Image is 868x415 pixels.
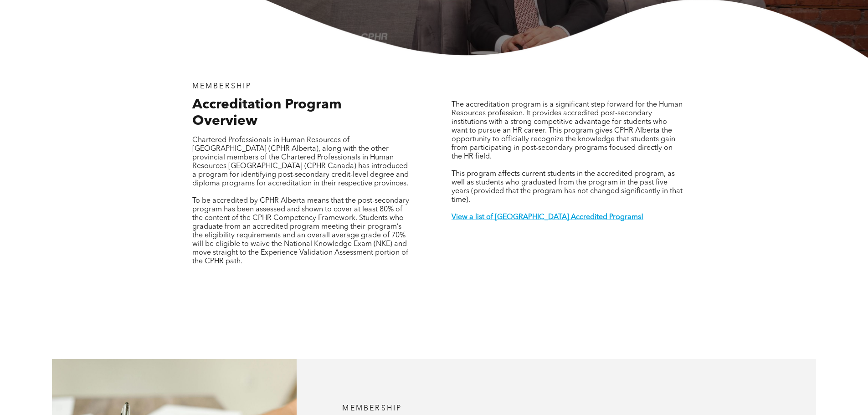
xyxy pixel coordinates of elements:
[192,83,252,90] span: MEMBERSHIP
[452,214,643,221] a: View a list of [GEOGRAPHIC_DATA] Accredited Programs!
[192,197,409,265] span: To be accredited by CPHR Alberta means that the post-secondary program has been assessed and show...
[342,405,402,412] span: MEMBERSHIP
[192,98,342,128] span: Accreditation Program Overview
[452,101,683,160] span: The accreditation program is a significant step forward for the Human Resources profession. It pr...
[192,137,409,187] span: Chartered Professionals in Human Resources of [GEOGRAPHIC_DATA] (CPHR Alberta), along with the ot...
[452,170,683,204] span: This program affects current students in the accredited program, as well as students who graduate...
